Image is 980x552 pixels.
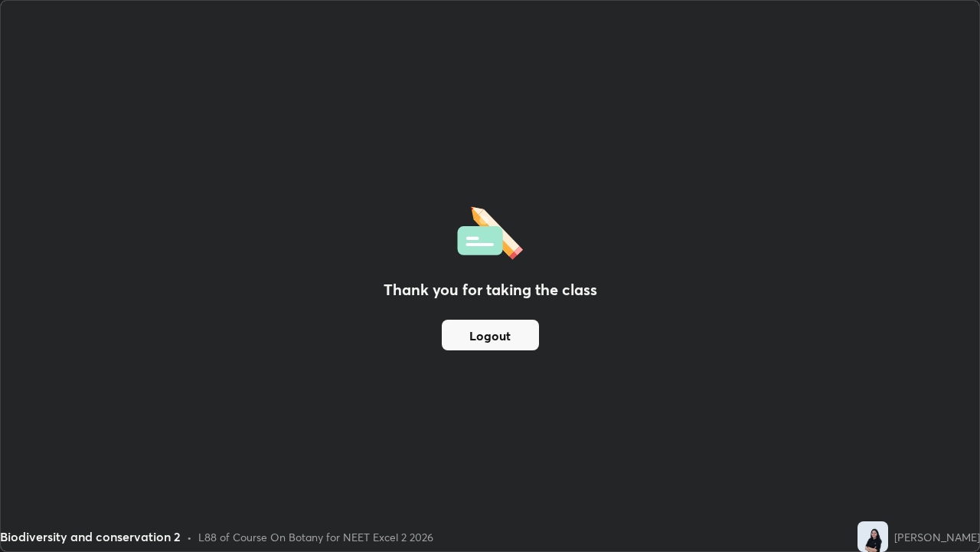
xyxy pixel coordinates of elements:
img: 682439d8e90a44c985a6d4fe2be3bbc8.jpg [857,521,888,552]
h2: Thank you for taking the class [384,278,597,301]
div: L88 of Course On Botany for NEET Excel 2 2026 [198,529,433,545]
button: Logout [442,320,539,350]
img: offlineFeedback.1438e8b3.svg [457,202,523,260]
div: [PERSON_NAME] [894,529,980,545]
div: • [187,529,192,545]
